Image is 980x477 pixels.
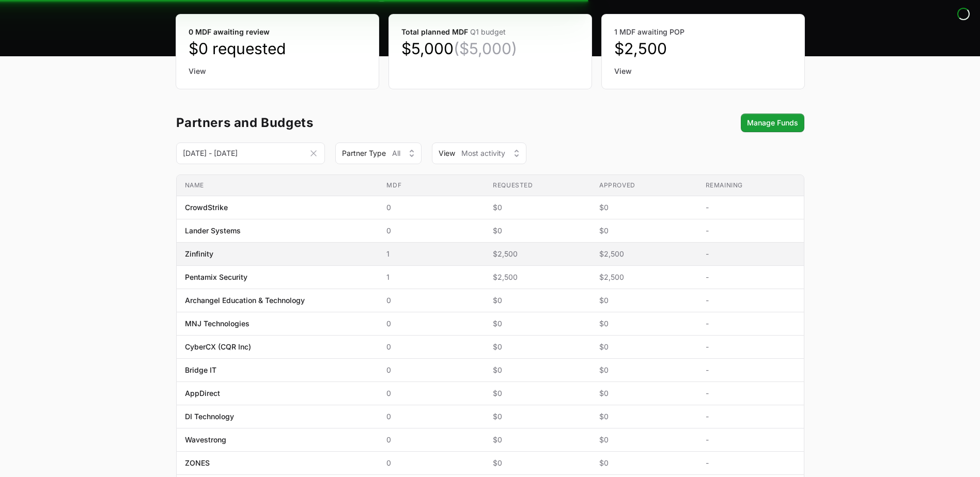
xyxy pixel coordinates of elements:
dt: Total planned MDF [401,27,579,37]
span: All [392,148,400,158]
span: - [706,319,796,329]
span: CrowdStrike [185,202,228,213]
span: 0 [386,202,476,213]
span: $0 [493,295,583,306]
span: $0 [599,411,689,422]
span: View [439,148,455,158]
span: - [706,226,796,236]
a: View [614,66,792,76]
span: $0 [493,226,583,236]
span: Wavestrong [185,435,226,445]
span: 0 [386,365,476,375]
span: $0 [493,319,583,329]
span: 0 [386,226,476,236]
span: $2,500 [599,272,689,282]
span: $0 [493,202,583,213]
span: Lander Systems [185,226,241,236]
span: $0 [599,342,689,352]
div: Partner Type filter [335,142,422,164]
span: - [706,249,796,259]
dd: $2,500 [614,39,792,58]
span: Bridge IT [185,365,216,375]
span: $0 [599,295,689,306]
span: 0 [386,342,476,352]
span: - [706,411,796,422]
span: $0 [493,411,583,422]
span: - [706,295,796,306]
input: DD MMM YYYY - DD MMM YYYY [176,142,325,164]
th: Approved [591,175,697,196]
span: 0 [386,411,476,422]
button: ViewMost activity [432,142,526,164]
span: 0 [386,295,476,306]
dt: 0 MDF awaiting review [189,27,366,37]
span: 0 [386,458,476,468]
div: Date range picker [176,147,325,160]
span: MNJ Technologies [185,319,250,329]
span: $0 [599,458,689,468]
span: 1 [386,272,476,282]
button: Manage Funds [741,114,804,132]
span: 0 [386,319,476,329]
span: - [706,272,796,282]
dt: 1 MDF awaiting POP [614,27,792,37]
span: 0 [386,388,476,399]
span: CyberCX (CQR Inc) [185,342,251,352]
span: $0 [599,226,689,236]
span: $0 [493,365,583,375]
span: $0 [493,458,583,468]
span: Archangel Education & Technology [185,295,305,306]
span: - [706,342,796,352]
span: AppDirect [185,388,220,399]
span: ($5,000) [454,39,517,58]
span: $0 [599,202,689,213]
dd: $0 requested [189,39,366,58]
th: Name [177,175,379,196]
span: $0 [599,435,689,445]
h3: Partners and Budgets [176,117,314,129]
span: 1 [386,249,476,259]
span: ZONES [185,458,210,468]
div: Secondary actions [741,114,804,132]
th: Requested [485,175,591,196]
span: - [706,388,796,399]
span: Pentamix Security [185,272,247,282]
span: 0 [386,435,476,445]
span: $0 [493,342,583,352]
section: MDF overview filters [176,142,804,164]
button: Partner TypeAll [335,142,422,164]
span: Manage Funds [747,117,798,129]
span: $2,500 [493,272,583,282]
span: $0 [493,388,583,399]
span: $0 [599,319,689,329]
span: Partner Type [342,148,386,158]
span: - [706,202,796,213]
span: - [706,365,796,375]
span: $0 [493,435,583,445]
span: Most activity [461,148,505,158]
dd: $5,000 [401,39,579,58]
span: $2,500 [599,249,689,259]
a: View [189,66,366,76]
span: $0 [599,388,689,399]
span: $0 [599,365,689,375]
span: Q1 budget [470,27,506,36]
span: DI Technology [185,411,234,422]
th: MDF [378,175,485,196]
span: - [706,435,796,445]
span: Zinfinity [185,249,213,259]
div: View Type filter [432,142,526,164]
span: $2,500 [493,249,583,259]
th: Remaining [697,175,804,196]
span: - [706,458,796,468]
